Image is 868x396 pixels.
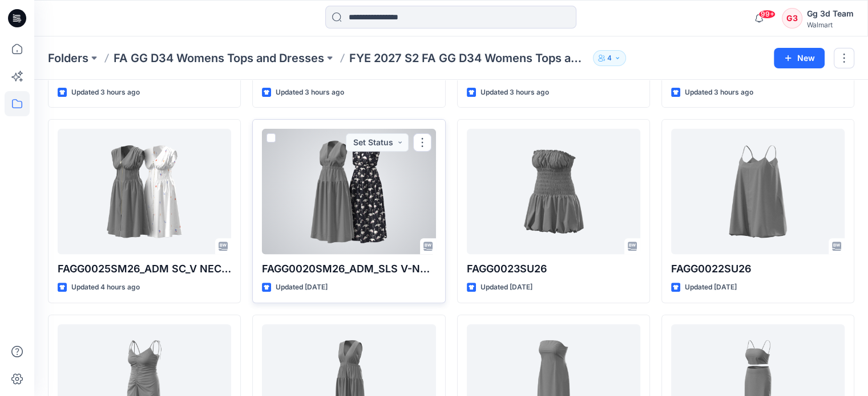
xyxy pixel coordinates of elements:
p: Updated [DATE] [685,281,737,293]
p: FYE 2027 S2 FA GG D34 Womens Tops and Dresses [349,50,588,66]
p: 4 [607,52,612,64]
a: FA GG D34 Womens Tops and Dresses [114,50,324,66]
p: Updated [DATE] [276,281,328,293]
span: 99+ [758,10,776,19]
p: Updated 3 hours ago [685,87,753,99]
a: FAGG0025SM26_ADM SC_V NECK ZIP UP MIDI DRESS [58,129,231,254]
a: FAGG0023SU26 [467,129,640,254]
p: Updated 4 hours ago [71,281,140,293]
div: Walmart [807,21,854,29]
div: G3 [782,8,802,28]
button: 4 [593,50,626,66]
div: Gg 3d Team [807,7,854,21]
p: Updated [DATE] [481,281,532,293]
p: Updated 3 hours ago [71,87,140,99]
p: FAGG0022SU26 [671,261,845,277]
p: Updated 3 hours ago [481,87,549,99]
p: FAGG0020SM26_ADM_SLS V-NECK CUT OUT MAXI DRESS [262,261,435,277]
p: Updated 3 hours ago [276,87,344,99]
p: FAGG0023SU26 [467,261,640,277]
p: FAGG0025SM26_ADM SC_V NECK ZIP UP MIDI DRESS [58,261,231,277]
a: FAGG0020SM26_ADM_SLS V-NECK CUT OUT MAXI DRESS [262,129,435,254]
a: FAGG0022SU26 [671,129,845,254]
button: New [774,48,825,68]
a: Folders [48,50,88,66]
